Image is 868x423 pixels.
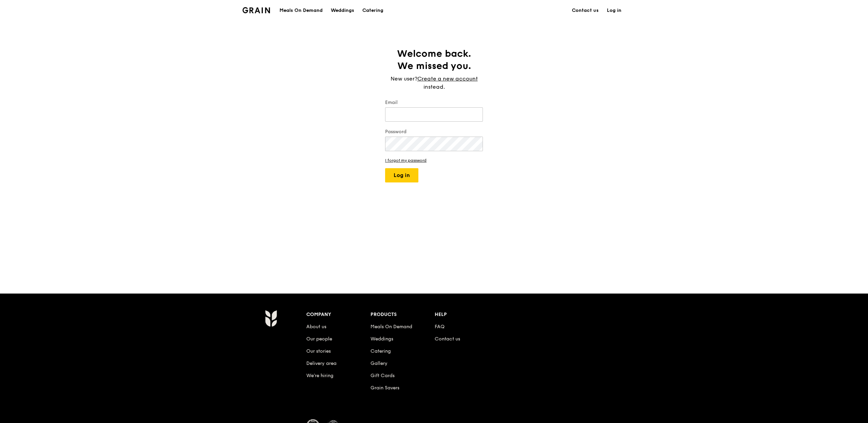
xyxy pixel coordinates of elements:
[370,385,399,391] a: Grain Savers
[331,0,354,21] div: Weddings
[391,75,417,82] span: New user?
[265,310,277,327] img: Grain
[279,0,323,21] div: Meals On Demand
[306,336,332,342] a: Our people
[306,348,331,354] a: Our stories
[385,99,483,106] label: Email
[385,168,418,182] button: Log in
[385,48,483,72] h1: Welcome back. We missed you.
[435,310,499,319] div: Help
[370,324,412,330] a: Meals On Demand
[306,373,333,378] a: We’re hiring
[370,373,395,378] a: Gift Cards
[327,0,358,21] a: Weddings
[370,348,391,354] a: Catering
[370,310,435,319] div: Products
[242,7,270,13] img: Grain
[370,360,387,366] a: Gallery
[435,336,460,342] a: Contact us
[306,310,370,319] div: Company
[385,128,483,135] label: Password
[603,0,626,21] a: Log in
[417,75,478,83] a: Create a new account
[370,336,393,342] a: Weddings
[423,84,445,90] span: instead.
[306,360,337,366] a: Delivery area
[358,0,387,21] a: Catering
[362,0,383,21] div: Catering
[306,324,326,330] a: About us
[435,324,445,330] a: FAQ
[385,158,483,163] a: I forgot my password
[568,0,603,21] a: Contact us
